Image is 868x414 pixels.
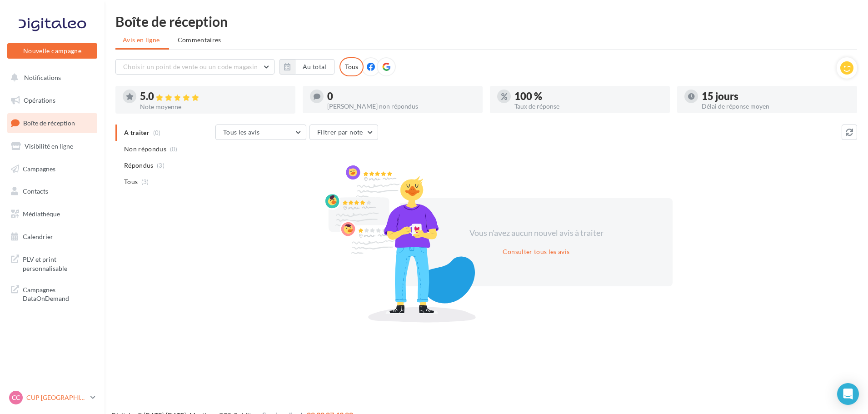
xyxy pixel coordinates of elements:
[23,165,55,172] span: Campagnes
[23,233,53,240] span: Calendrier
[140,104,288,110] div: Note moyenne
[12,393,20,402] span: CC
[124,161,154,170] span: Répondus
[124,177,138,186] span: Tous
[5,113,99,133] a: Boîte de réception
[499,246,573,257] button: Consulter tous les avis
[141,178,149,185] span: (3)
[5,227,99,246] a: Calendrier
[327,103,475,110] div: [PERSON_NAME] non répondus
[23,119,75,127] span: Boîte de réception
[115,59,274,75] button: Choisir un point de vente ou un code magasin
[115,15,857,28] div: Boîte de réception
[157,162,165,169] span: (3)
[5,182,99,201] a: Contacts
[223,128,260,136] span: Tous les avis
[309,125,378,140] button: Filtrer par note
[140,91,288,102] div: 5.0
[215,125,306,140] button: Tous les avis
[458,227,614,239] div: Vous n'avez aucun nouvel avis à traiter
[514,103,663,110] div: Taux de réponse
[5,160,99,179] a: Campagnes
[5,280,99,307] a: Campagnes DataOnDemand
[327,91,475,101] div: 0
[702,91,850,101] div: 15 jours
[5,137,99,156] a: Visibilité en ligne
[279,59,334,75] button: Au total
[170,145,178,153] span: (0)
[339,57,364,76] div: Tous
[24,74,61,81] span: Notifications
[23,210,60,218] span: Médiathèque
[7,389,97,406] a: CC CUP [GEOGRAPHIC_DATA]
[5,91,99,110] a: Opérations
[23,253,94,273] span: PLV et print personnalisable
[702,103,850,110] div: Délai de réponse moyen
[514,91,663,101] div: 100 %
[837,383,859,405] div: Open Intercom Messenger
[295,59,334,75] button: Au total
[124,145,166,154] span: Non répondus
[25,142,73,150] span: Visibilité en ligne
[23,284,94,303] span: Campagnes DataOnDemand
[5,68,95,87] button: Notifications
[7,43,97,59] button: Nouvelle campagne
[178,35,221,45] span: Commentaires
[5,205,99,224] a: Médiathèque
[24,96,55,104] span: Opérations
[5,249,99,276] a: PLV et print personnalisable
[123,63,258,70] span: Choisir un point de vente ou un code magasin
[26,393,87,402] p: CUP [GEOGRAPHIC_DATA]
[23,187,48,195] span: Contacts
